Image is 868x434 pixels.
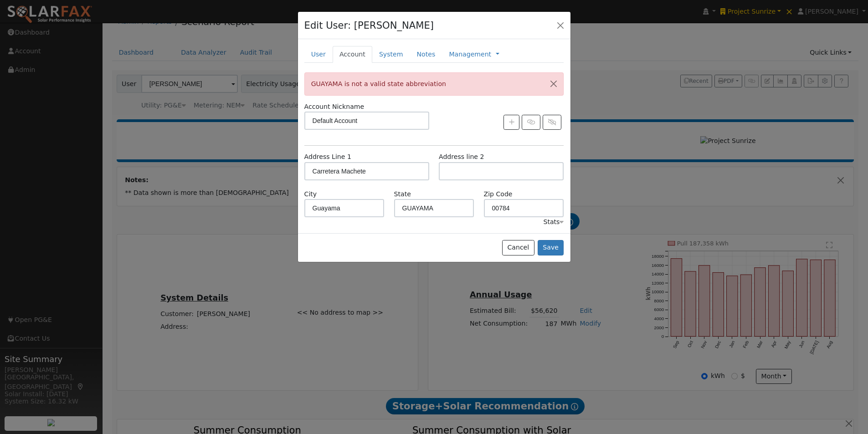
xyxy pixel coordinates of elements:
[502,240,534,255] button: Cancel
[311,80,446,87] span: GUAYAMA is not a valid state abbreviation
[543,115,561,130] button: Unlink Account
[522,115,540,130] button: Link Account
[304,18,434,33] h4: Edit User: [PERSON_NAME]
[372,46,410,63] a: System
[304,46,333,63] a: User
[538,240,564,255] button: Save
[503,115,519,130] button: Create New Account
[304,152,351,162] label: Address Line 1
[304,189,317,199] label: City
[394,189,411,199] label: State
[410,46,442,63] a: Notes
[304,102,365,112] label: Account Nickname
[449,50,491,59] a: Management
[543,217,564,227] div: Stats
[439,152,484,162] label: Address line 2
[484,189,513,199] label: Zip Code
[333,46,372,63] a: Account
